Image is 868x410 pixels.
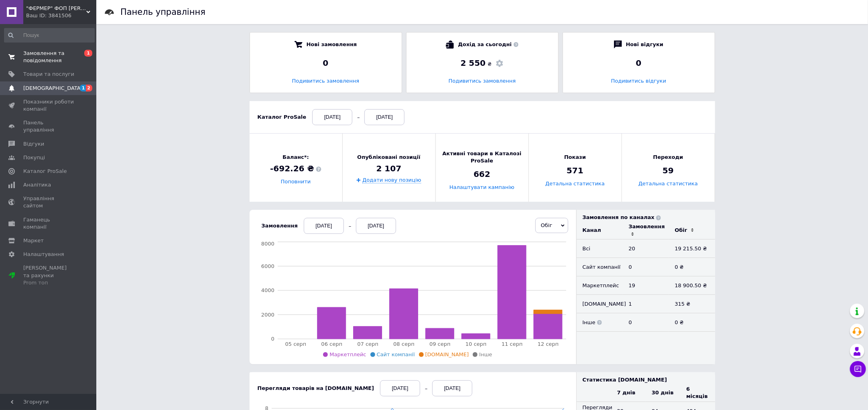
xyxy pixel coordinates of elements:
[23,168,67,175] span: Каталог ProSale
[541,222,553,228] span: Обіг
[285,341,306,347] tspan: 05 серп
[357,154,420,161] span: Опубліковані позиції
[357,341,378,347] tspan: 07 серп
[23,50,74,64] span: Замовлення та повідомлення
[120,7,205,17] h1: Панель управління
[23,119,74,134] span: Панель управління
[23,251,64,258] span: Налаштування
[436,150,529,164] span: Активні товари в Каталозі ProSale
[270,154,321,161] span: Баланс*:
[23,85,83,92] span: [DEMOGRAPHIC_DATA]
[850,361,866,377] button: Чат з покупцем
[261,241,274,247] tspan: 8000
[329,351,366,357] span: Маркетплейс
[261,312,274,318] tspan: 2000
[461,58,486,68] span: 2 550
[577,258,623,276] td: Сайт компанії
[23,140,44,148] span: Відгуки
[567,165,583,177] span: 571
[377,351,415,357] span: Сайт компанії
[458,41,518,49] span: Дохід за сьогодні
[281,179,311,185] a: Поповнити
[4,28,95,43] input: Пошук
[669,276,715,295] td: 18 900.50 ₴
[304,218,344,234] div: [DATE]
[23,264,74,286] span: [PERSON_NAME] та рахунки
[623,258,669,276] td: 0
[261,263,274,269] tspan: 6000
[611,384,646,402] th: 7 днів
[577,276,623,295] td: Маркетплейс
[623,295,669,313] td: 1
[362,177,421,183] a: Додати нову позицію
[449,185,514,191] a: Налаштувати кампанію
[577,221,623,240] td: Канал
[23,71,74,78] span: Товари та послуги
[23,216,74,231] span: Гаманець компанії
[449,78,516,84] a: Подивитись замовлення
[577,295,623,313] td: [DOMAIN_NAME]
[364,109,405,125] div: [DATE]
[611,78,666,84] a: Подивитись відгуки
[23,98,74,113] span: Показники роботи компанії
[545,181,605,187] a: Детальна статистика
[680,384,715,402] th: 6 місяців
[356,218,396,234] div: [DATE]
[466,341,487,347] tspan: 10 серп
[312,109,352,125] div: [DATE]
[675,227,687,234] div: Обіг
[429,341,451,347] tspan: 09 серп
[23,237,44,244] span: Маркет
[474,169,490,180] span: 662
[663,165,674,177] span: 59
[577,313,623,332] td: Інше
[376,163,402,174] span: 2 107
[380,380,420,396] div: [DATE]
[669,240,715,258] td: 19 215.50 ₴
[262,222,298,229] div: Замовлення
[669,313,715,332] td: 0 ₴
[271,336,274,342] tspan: 0
[26,12,96,19] div: Ваш ID: 3841506
[669,295,715,313] td: 315 ₴
[23,181,51,189] span: Аналітика
[583,376,715,384] div: Статистика [DOMAIN_NAME]
[307,41,357,49] span: Нові замовлення
[261,288,274,294] tspan: 4000
[432,380,472,396] div: [DATE]
[321,341,342,347] tspan: 06 серп
[258,114,307,121] div: Каталог ProSale
[23,154,45,161] span: Покупці
[479,351,492,357] span: Інше
[623,313,669,332] td: 0
[258,385,374,392] div: Перегляди товарів на [DOMAIN_NAME]
[626,41,663,49] span: Нові відгуки
[393,341,415,347] tspan: 08 серп
[623,240,669,258] td: 20
[258,57,394,69] div: 0
[270,163,321,175] span: -692.26 ₴
[501,341,522,347] tspan: 11 серп
[80,85,86,91] span: 1
[425,351,469,357] span: [DOMAIN_NAME]
[564,154,586,161] span: Покази
[653,154,683,161] span: Переходи
[577,240,623,258] td: Всi
[23,279,74,286] div: Prom топ
[86,85,92,91] span: 2
[571,57,707,69] div: 0
[623,276,669,295] td: 19
[292,78,360,84] a: Подивитись замовлення
[23,195,74,209] span: Управління сайтом
[26,5,86,12] span: "ФЕРМЕР" ФОП КУДРИК АНАСТАСІЯ ВІТАЛІЇВНА
[488,61,492,68] span: ₴
[638,181,698,187] a: Детальна статистика
[84,50,92,57] span: 1
[537,341,559,347] tspan: 12 серп
[669,258,715,276] td: 0 ₴
[583,214,715,221] div: Замовлення по каналах
[646,384,680,402] th: 30 днів
[629,223,665,230] div: Замовлення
